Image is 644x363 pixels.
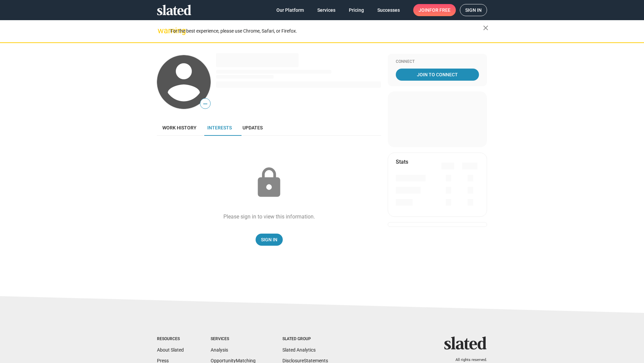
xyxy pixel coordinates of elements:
[377,4,400,16] span: Successes
[396,69,479,81] a: Join To Connect
[157,120,202,136] a: Work history
[271,4,309,16] a: Our Platform
[312,4,341,16] a: Services
[162,125,197,130] span: Work history
[157,336,184,342] div: Resources
[243,125,263,130] span: Updates
[349,4,364,16] span: Pricing
[413,4,456,16] a: Joinfor free
[237,120,268,136] a: Updates
[460,4,487,16] a: Sign in
[170,27,483,36] div: For the best experience, please use Chrome, Safari, or Firefox.
[429,4,450,16] span: for free
[396,59,479,65] div: Connect
[202,120,237,136] a: Interests
[252,166,286,200] mat-icon: lock
[482,24,490,32] mat-icon: close
[157,347,184,353] a: About Slated
[396,158,408,165] mat-card-title: Stats
[207,125,232,130] span: Interests
[465,4,482,16] span: Sign in
[211,347,228,353] a: Analysis
[223,213,315,220] div: Please sign in to view this information.
[261,234,277,246] span: Sign In
[282,336,328,342] div: Slated Group
[397,69,478,81] span: Join To Connect
[200,99,210,108] span: —
[211,336,256,342] div: Services
[282,347,316,353] a: Slated Analytics
[419,4,450,16] span: Join
[317,4,335,16] span: Services
[372,4,405,16] a: Successes
[256,234,283,246] a: Sign In
[158,27,166,35] mat-icon: warning
[276,4,304,16] span: Our Platform
[343,4,369,16] a: Pricing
